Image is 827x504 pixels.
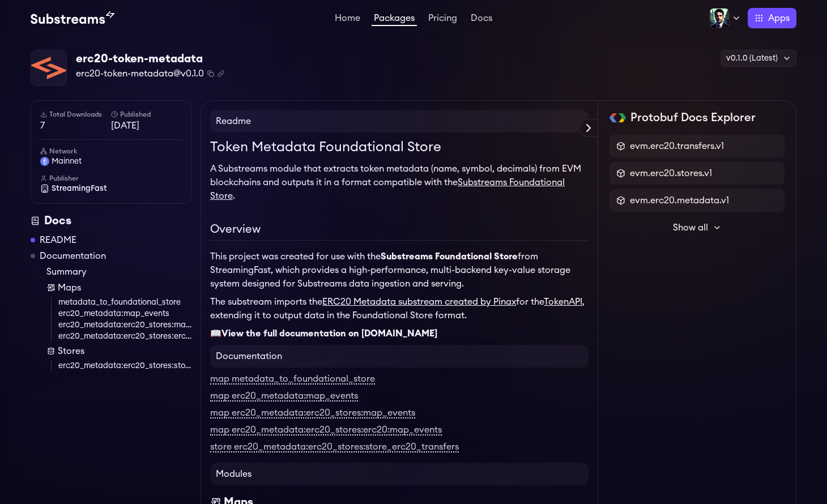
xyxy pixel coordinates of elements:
[58,360,191,371] a: erc20_metadata:erc20_stores:store_erc20_transfers
[76,67,204,80] span: erc20-token-metadata@v0.1.0
[40,110,111,119] h6: Total Downloads
[58,319,191,331] a: erc20_metadata:erc20_stores:map_events
[210,110,589,133] h4: Readme
[221,329,437,338] a: View the full documentation on [DOMAIN_NAME]
[40,233,76,247] a: README
[630,139,724,153] span: evm.erc20.transfers.v1
[31,11,114,25] img: Substream's logo
[210,391,358,402] a: map erc20_metadata:map_events
[544,297,582,306] a: TokenAPI
[210,442,459,452] a: store erc20_metadata:erc20_stores:store_erc20_transfers
[332,14,363,25] a: Home
[46,347,56,356] img: Store icon
[630,110,756,126] h2: Protobuf Docs Explorer
[40,156,182,167] a: mainnet
[46,283,56,292] img: Map icon
[768,11,790,25] span: Apps
[40,249,106,263] a: Documentation
[210,221,589,241] h2: Overview
[630,166,712,180] span: evm.erc20.stores.v1
[52,183,107,194] span: StreamingFast
[210,295,589,322] p: The substream imports the for the , extending it to output data in the Foundational Store format.
[210,374,375,385] a: map metadata_to_foundational_store
[673,221,708,234] span: Show all
[721,50,796,67] div: v0.1.0 (Latest)
[31,213,191,229] div: Docs
[426,14,459,25] a: Pricing
[46,344,191,358] a: Stores
[207,70,214,77] button: Copy package name and version
[58,331,191,342] a: erc20_metadata:erc20_stores:erc20:map_events
[52,156,82,167] span: mainnet
[40,183,182,194] a: StreamingFast
[46,265,191,279] a: Summary
[111,110,182,119] h6: Published
[218,70,224,77] button: Copy .spkg link to clipboard
[210,425,442,435] a: map erc20_metadata:erc20_stores:erc20:map_events
[630,194,729,207] span: evm.erc20.metadata.v1
[381,252,518,261] strong: Substreams Foundational Store
[210,250,589,291] p: This project was created for use with the from StreamingFast, which provides a high-performance, ...
[609,113,626,122] img: Protobuf
[58,308,191,319] a: erc20_metadata:map_events
[609,216,785,239] button: Show all
[46,281,191,294] a: Maps
[709,8,730,28] img: Profile
[40,174,182,183] h6: Publisher
[111,119,182,133] span: [DATE]
[210,463,589,485] h4: Modules
[210,327,589,340] p: 📖
[40,147,182,156] h6: Network
[58,297,191,308] a: metadata_to_foundational_store
[210,345,589,368] h4: Documentation
[372,14,417,26] a: Packages
[31,50,66,86] img: Package Logo
[322,297,516,306] a: ERC20 Metadata substream created by Pinax
[40,119,111,133] span: 7
[468,14,495,25] a: Docs
[210,408,415,418] a: map erc20_metadata:erc20_stores:map_events
[76,51,224,67] div: erc20-token-metadata
[210,162,589,203] p: A Substreams module that extracts token metadata (name, symbol, decimals) from EVM blockchains an...
[210,137,589,157] h1: Token Metadata Foundational Store
[40,157,49,166] img: mainnet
